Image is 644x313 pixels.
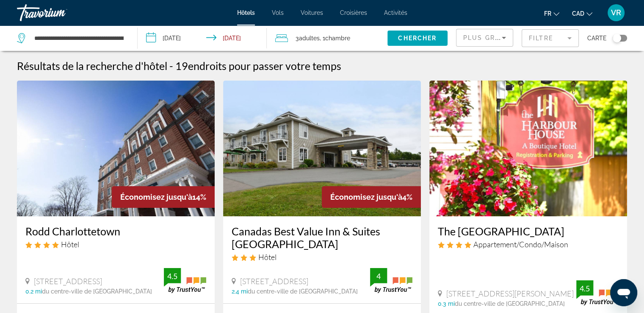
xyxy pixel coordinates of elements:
span: VR [611,8,621,17]
a: Travorium [17,2,102,24]
button: Toggle map [606,34,627,42]
span: du centre-ville de [GEOGRAPHIC_DATA] [248,288,358,295]
div: 4 star Apartment [438,240,619,249]
button: Change language [544,7,559,20]
span: 0.2 mi [25,288,42,295]
iframe: Bouton de lancement de la fenêtre de messagerie [610,279,637,306]
span: [STREET_ADDRESS][PERSON_NAME] [446,289,574,298]
span: Carte [587,32,606,44]
span: du centre-ville de [GEOGRAPHIC_DATA] [455,300,565,307]
span: 2.4 mi [232,288,248,295]
span: Économisez jusqu'à [330,193,402,201]
button: Filter [522,29,579,48]
span: Adultes [299,35,320,42]
img: Hotel image [429,81,627,216]
a: Activités [384,9,407,16]
div: 4.5 [164,271,181,281]
span: Chambre [325,35,350,42]
span: , 1 [320,32,350,44]
span: Hôtel [258,252,276,262]
img: trustyou-badge.svg [164,268,206,293]
span: - [169,59,173,72]
a: Vols [272,9,284,16]
span: 3 [296,32,320,44]
button: User Menu [605,4,627,22]
img: trustyou-badge.svg [370,268,412,293]
span: Plus grandes économies [463,34,564,41]
div: 4.5 [576,283,593,293]
a: Voitures [301,9,323,16]
h2: 19 [175,59,341,72]
img: trustyou-badge.svg [576,280,619,305]
span: Appartement/Condo/Maison [473,240,568,249]
div: 14% [112,186,215,208]
span: fr [544,10,551,17]
button: Chercher [387,31,448,46]
button: Travelers: 3 adults, 0 children [267,25,387,51]
a: Hôtels [237,9,255,16]
div: 4% [322,186,421,208]
a: Croisières [340,9,367,16]
div: 3 star Hotel [232,252,412,262]
a: The [GEOGRAPHIC_DATA] [438,225,619,238]
mat-select: Sort by [463,33,506,43]
button: Check-in date: Oct 23, 2025 Check-out date: Oct 25, 2025 [138,25,267,51]
span: 0.3 mi [438,300,455,307]
span: [STREET_ADDRESS] [34,277,102,286]
span: CAD [572,10,584,17]
span: du centre-ville de [GEOGRAPHIC_DATA] [42,288,152,295]
a: Rodd Charlottetown [25,225,206,238]
span: Économisez jusqu'à [120,193,192,201]
a: Canadas Best Value Inn & Suites [GEOGRAPHIC_DATA] [232,225,412,250]
h1: Résultats de la recherche d'hôtel [17,59,167,72]
span: [STREET_ADDRESS] [240,277,308,286]
span: Hôtel [61,240,79,249]
img: Hotel image [223,81,421,216]
div: 4 star Hotel [25,240,206,249]
img: Hotel image [17,81,215,216]
span: Chercher [398,35,437,42]
button: Change currency [572,7,592,20]
div: 4 [370,271,387,281]
span: endroits pour passer votre temps [188,59,341,72]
